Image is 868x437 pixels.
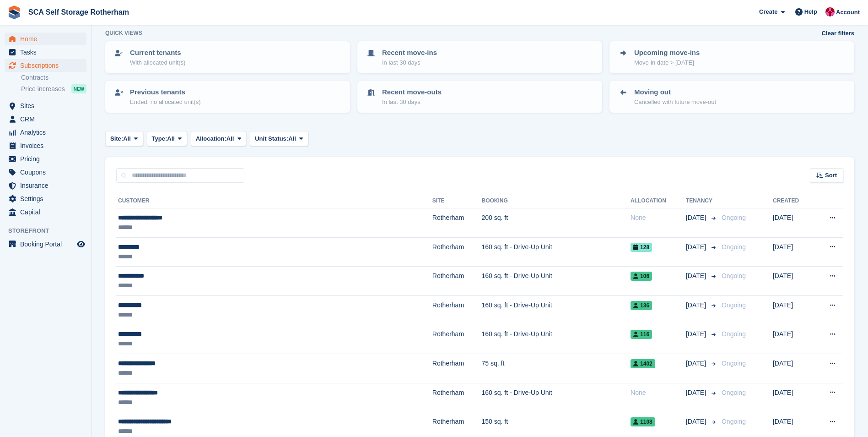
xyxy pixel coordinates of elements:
th: Customer [116,194,432,208]
p: Previous tenants [130,87,201,98]
span: 136 [631,301,652,310]
span: Pricing [20,153,75,165]
span: Site: [110,134,123,143]
button: Type: All [147,131,187,146]
a: Moving out Cancelled with future move-out [610,82,853,112]
span: Ongoing [722,330,746,338]
th: Site [432,194,482,208]
span: Ongoing [722,360,746,367]
a: menu [5,126,86,139]
a: Preview store [75,239,86,250]
td: [DATE] [773,267,814,296]
p: Move-in date > [DATE] [634,58,700,67]
span: Insurance [20,179,75,192]
span: Coupons [20,166,75,179]
th: Booking [482,194,631,208]
td: [DATE] [773,354,814,383]
td: Rotherham [432,354,482,383]
a: menu [5,59,86,72]
img: stora-icon-8386f47178a22dfd0bd8f6a31ec36ba5ce8667c1dd55bd0f319d3a0aa187defe.svg [7,5,21,19]
p: Ended, no allocated unit(s) [130,98,201,107]
span: [DATE] [686,388,708,398]
td: 160 sq. ft - Drive-Up Unit [482,267,631,296]
td: 160 sq. ft - Drive-Up Unit [482,325,631,354]
button: Unit Status: All [250,131,308,146]
span: 116 [631,330,652,339]
span: Storefront [8,226,91,235]
span: Ongoing [722,243,746,251]
span: All [123,134,131,143]
td: Rotherham [432,237,482,267]
a: menu [5,166,86,179]
a: Clear filters [821,29,854,38]
td: [DATE] [773,295,814,325]
td: Rotherham [432,383,482,412]
span: Create [759,7,777,16]
span: Settings [20,192,75,205]
span: Analytics [20,126,75,139]
a: menu [5,192,86,205]
span: All [167,134,175,143]
span: Ongoing [722,272,746,279]
span: CRM [20,113,75,126]
span: Tasks [20,46,75,59]
p: Upcoming move-ins [634,48,700,58]
p: Recent move-outs [382,87,442,98]
span: Unit Status: [255,134,288,143]
a: menu [5,99,86,112]
span: [DATE] [686,242,708,252]
p: Cancelled with future move-out [634,98,716,107]
span: Ongoing [722,301,746,309]
th: Created [773,194,814,208]
th: Tenancy [686,194,718,208]
a: Previous tenants Ended, no allocated unit(s) [106,82,349,112]
p: In last 30 days [382,58,437,67]
a: menu [5,179,86,192]
td: Rotherham [432,325,482,354]
h6: Quick views [105,29,142,37]
span: All [288,134,296,143]
td: 75 sq. ft [482,354,631,383]
span: Subscriptions [20,59,75,72]
td: 160 sq. ft - Drive-Up Unit [482,383,631,412]
td: [DATE] [773,237,814,267]
td: 160 sq. ft - Drive-Up Unit [482,295,631,325]
span: Ongoing [722,389,746,396]
td: 160 sq. ft - Drive-Up Unit [482,237,631,267]
a: Current tenants With allocated unit(s) [106,42,349,72]
a: menu [5,113,86,126]
a: menu [5,139,86,152]
span: 1402 [631,359,655,368]
a: menu [5,33,86,45]
button: Allocation: All [191,131,247,146]
td: Rotherham [432,267,482,296]
td: [DATE] [773,208,814,238]
td: [DATE] [773,325,814,354]
span: [DATE] [686,300,708,310]
span: Invoices [20,139,75,152]
span: 128 [631,243,652,252]
span: Price increases [21,85,65,93]
span: Allocation: [196,134,226,143]
a: SCA Self Storage Rotherham [25,5,133,20]
p: Recent move-ins [382,48,437,58]
span: Account [836,8,860,17]
span: Capital [20,206,75,218]
a: Recent move-outs In last 30 days [358,82,601,112]
span: Type: [152,134,167,143]
a: Recent move-ins In last 30 days [358,42,601,72]
p: With allocated unit(s) [130,58,185,67]
a: Upcoming move-ins Move-in date > [DATE] [610,42,853,72]
span: [DATE] [686,359,708,368]
span: Sites [20,99,75,112]
a: menu [5,153,86,165]
a: Contracts [21,73,86,82]
td: Rotherham [432,208,482,238]
td: 200 sq. ft [482,208,631,238]
span: 106 [631,272,652,281]
span: Booking Portal [20,238,75,251]
a: menu [5,206,86,218]
a: Price increases NEW [21,84,86,94]
p: In last 30 days [382,98,442,107]
th: Allocation [631,194,686,208]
